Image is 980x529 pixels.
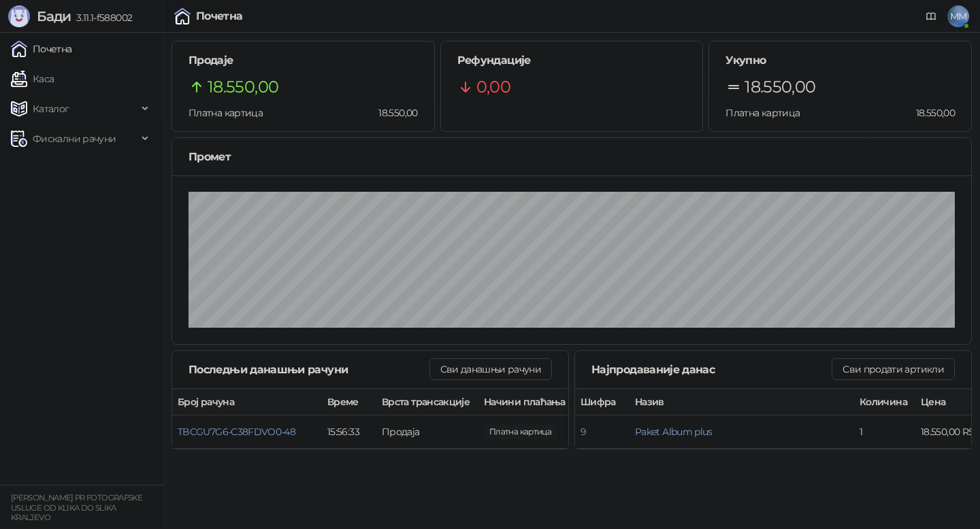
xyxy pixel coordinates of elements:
[33,95,69,122] span: Каталог
[854,415,915,449] td: 1
[189,52,418,69] h5: Продаје
[178,426,295,438] button: TBCGU7G6-C38FDVO0-48
[745,74,815,100] span: 18.550,00
[376,389,478,415] th: Врста трансакције
[832,358,955,380] button: Сви продати артикли
[947,5,969,27] span: MM
[920,5,942,27] a: Документација
[725,107,800,119] span: Платна картица
[476,74,510,100] span: 0,00
[172,389,322,415] th: Број рачуна
[11,35,72,63] a: Почетна
[478,389,615,415] th: Начини плаћања
[196,11,243,22] div: Почетна
[429,358,552,380] button: Сви данашњи рачуни
[189,361,429,378] div: Последњи данашњи рачуни
[484,424,557,439] span: 18.550,00
[11,65,54,92] a: Каса
[8,5,30,27] img: Logo
[591,361,832,378] div: Најпродаваније данас
[11,493,142,522] small: [PERSON_NAME] PR FOTOGRAFSKE USLUGE OD KLIKA DO SLIKA KRALJEVO
[208,74,278,100] span: 18.550,00
[71,12,132,24] span: 3.11.1-f588002
[457,52,687,69] h5: Рефундације
[725,52,955,69] h5: Укупно
[189,107,263,119] span: Платна картица
[906,105,955,120] span: 18.550,00
[635,426,713,438] button: Paket Album plus
[630,389,854,415] th: Назив
[33,125,116,152] span: Фискални рачуни
[322,389,376,415] th: Време
[376,415,478,449] td: Продаја
[369,105,417,120] span: 18.550,00
[581,426,586,438] button: 9
[575,389,630,415] th: Шифра
[854,389,915,415] th: Количина
[322,415,376,449] td: 15:56:33
[189,148,955,165] div: Промет
[37,8,71,24] span: Бади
